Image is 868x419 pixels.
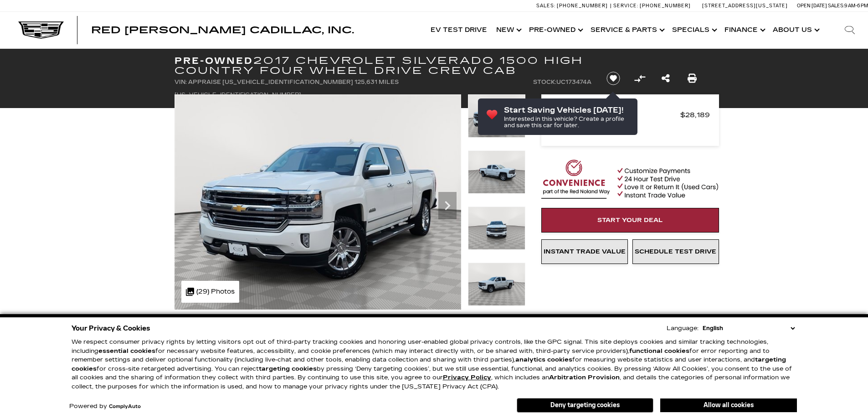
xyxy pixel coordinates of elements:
[354,79,399,85] dealr-vin-appraise-vehicle-odo: 125,631 Miles
[640,3,691,9] span: [PHONE_NUMBER]
[556,79,591,85] span: UC173474A
[91,25,354,36] span: Red [PERSON_NAME] Cadillac, Inc.
[72,322,150,335] span: Your Privacy & Cookies
[468,207,525,250] img: Used 2017 Iridescent Pearl Tricoat Chevrolet High Country image 3
[468,94,525,138] img: Used 2017 Iridescent Pearl Tricoat Chevrolet High Country image 1
[632,239,719,264] a: Schedule Test Drive
[702,3,788,9] a: [STREET_ADDRESS][US_STATE]
[633,72,647,85] button: Compare vehicle
[175,55,253,66] strong: Pre-Owned
[797,3,827,9] span: Open [DATE]
[175,94,461,310] img: Used 2017 Iridescent Pearl Tricoat Chevrolet High Country image 1
[426,12,492,48] a: EV Test Drive
[259,365,317,372] strong: targeting cookies
[828,3,844,9] span: Sales:
[69,403,141,409] div: Powered by
[109,404,141,409] a: ComplyAuto
[541,239,628,264] a: Instant Trade Value
[700,324,797,333] select: Language Select
[517,398,653,413] button: Deny targeting cookies
[660,398,797,412] button: Allow all cookies
[662,72,670,85] a: Share this Pre-Owned 2017 Chevrolet Silverado 1500 High Country Four Wheel Drive Crew Cab
[680,109,710,121] span: $28,189
[91,26,354,35] a: Red [PERSON_NAME] Cadillac, Inc.
[635,248,716,255] span: Schedule Test Drive
[18,21,64,39] img: Cadillac Dark Logo with Cadillac White Text
[468,263,525,306] img: Used 2017 Iridescent Pearl Tricoat Chevrolet High Country image 4
[98,347,155,355] strong: essential cookies
[541,208,719,233] a: Start Your Deal
[222,79,353,85] dealr-vin-appraise-vehicle-vin: [US_VEHICLE_IDENTIFICATION_NUMBER]
[544,248,626,255] span: Instant Trade Value
[515,356,572,363] strong: analytics cookies
[720,12,768,48] a: Finance
[610,3,693,8] a: Service: [PHONE_NUMBER]
[768,12,822,48] a: About Us
[586,12,668,48] a: Service & Parts
[181,281,239,303] div: (29) Photos
[668,12,720,48] a: Specials
[844,3,868,9] span: 9 AM-6 PM
[550,109,710,121] a: Red [PERSON_NAME] $28,189
[175,56,591,76] h1: 2017 Chevrolet Silverado 1500 High Country Four Wheel Drive Crew Cab
[603,71,623,86] button: Save vehicle
[438,192,457,219] div: Next
[536,3,555,9] span: Sales:
[629,347,689,355] strong: functional cookies
[536,3,610,8] a: Sales: [PHONE_NUMBER]
[443,374,491,381] a: Privacy Policy
[688,72,697,85] a: Print this Pre-Owned 2017 Chevrolet Silverado 1500 High Country Four Wheel Drive Crew Cab
[468,150,525,194] img: Used 2017 Iridescent Pearl Tricoat Chevrolet High Country image 2
[72,356,786,372] strong: targeting cookies
[550,109,680,121] span: Red [PERSON_NAME]
[550,121,710,134] a: Details
[533,79,556,85] span: Stock:
[557,3,608,9] span: [PHONE_NUMBER]
[667,326,699,331] div: Language:
[188,79,221,85] dealr-vin-appraise-vehicle-title: APPRAISE
[549,374,620,381] strong: Arbitration Provision
[524,12,586,48] a: Pre-Owned
[597,217,663,224] span: Start Your Deal
[492,12,524,48] a: New
[613,3,638,9] span: Service:
[72,338,797,391] p: We respect consumer privacy rights by letting visitors opt out of third-party tracking cookies an...
[175,79,187,85] span: VIN:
